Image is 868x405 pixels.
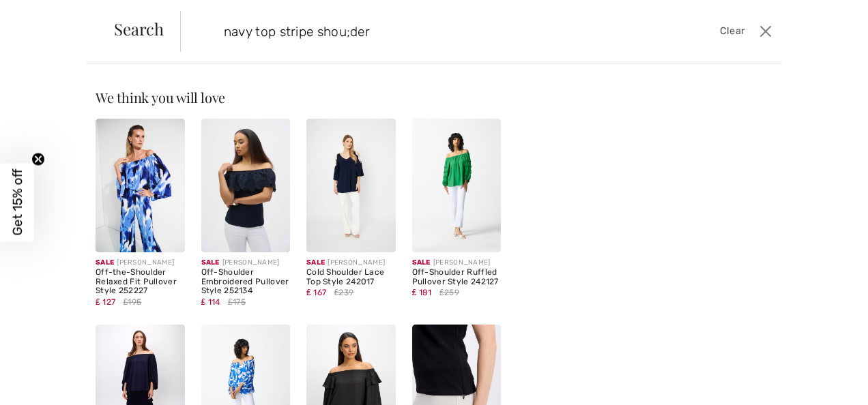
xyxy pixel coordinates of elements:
[201,258,291,268] div: [PERSON_NAME]
[96,119,185,252] img: Off-the-Shoulder Relaxed Fit Pullover Style 252227. Blue/vanilla
[96,88,225,106] span: We think you will love
[201,297,220,307] span: ₤ 114
[96,268,185,296] div: Off-the-Shoulder Relaxed Fit Pullover Style 252227
[228,296,246,308] span: ₤175
[412,258,431,267] span: Sale
[214,11,620,52] input: TYPE TO SEARCH
[755,20,776,42] button: Close
[412,268,502,287] div: Off-Shoulder Ruffled Pullover Style 242127
[439,286,459,299] span: ₤259
[306,119,396,252] img: Cold Shoulder Lace Top Style 242017. Midnight blue/off white
[306,258,396,268] div: [PERSON_NAME]
[306,268,396,287] div: Cold Shoulder Lace Top Style 242017
[30,10,58,22] span: Chat
[306,288,326,297] span: ₤ 167
[96,258,185,268] div: [PERSON_NAME]
[114,20,164,37] span: Search
[31,153,45,166] button: Close teaser
[720,24,745,39] span: Clear
[412,119,502,252] img: Off-Shoulder Ruffled Pullover Style 242127. Seaview
[201,258,220,267] span: Sale
[334,286,354,299] span: ₤239
[201,268,291,296] div: Off-Shoulder Embroidered Pullover Style 252134
[201,119,291,252] img: Off-Shoulder Embroidered Pullover Style 252134. Midnight Blue 40
[96,297,115,307] span: ₤ 127
[96,258,114,267] span: Sale
[412,288,432,297] span: ₤ 181
[412,258,502,268] div: [PERSON_NAME]
[306,258,325,267] span: Sale
[124,296,142,308] span: ₤195
[10,169,25,236] span: Get 15% off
